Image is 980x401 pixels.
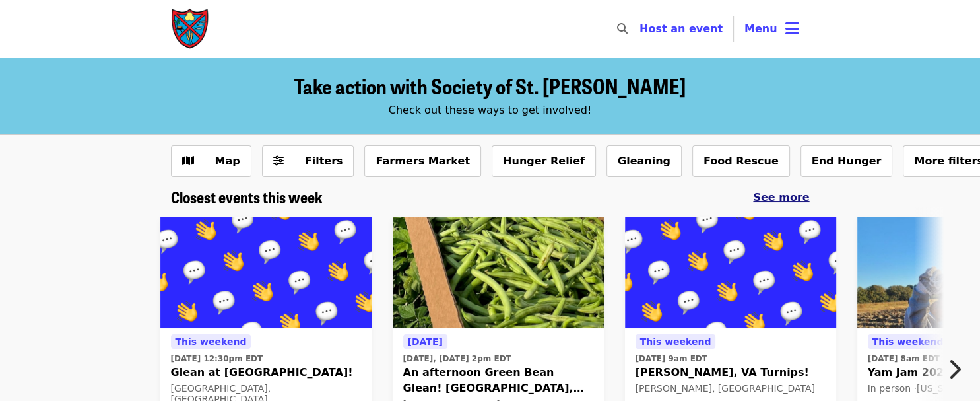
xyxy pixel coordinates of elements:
[273,155,284,167] i: sliders-h icon
[403,353,511,365] time: [DATE], [DATE] 2pm EDT
[171,365,361,381] span: Glean at [GEOGRAPHIC_DATA]!
[492,145,596,177] button: Hunger Relief
[936,351,980,388] button: Next item
[182,155,194,167] i: map icon
[305,155,343,167] span: Filters
[636,365,826,381] span: [PERSON_NAME], VA Turnips!
[393,217,604,328] img: An afternoon Green Bean Glean! Cedar Grove, NC, this Wednesday 10/8, 2-4 pm! organized by Society...
[868,353,940,365] time: [DATE] 8am EDT
[262,145,354,177] button: Filters (0 selected)
[753,191,809,203] span: See more
[636,353,707,365] time: [DATE] 9am EDT
[872,336,944,347] span: This weekend
[364,145,481,177] button: Farmers Market
[868,383,969,394] span: In person · [US_STATE]
[160,188,820,207] div: Closest events this week
[160,217,372,328] img: Glean at Lynchburg Community Market! organized by Society of St. Andrew
[294,70,686,101] span: Take action with Society of St. [PERSON_NAME]
[171,188,323,207] a: Closest events this week
[636,383,826,394] div: [PERSON_NAME], [GEOGRAPHIC_DATA]
[606,145,682,177] button: Gleaning
[734,13,810,45] button: Toggle account menu
[171,102,810,118] div: Check out these ways to get involved!
[403,365,593,396] span: An afternoon Green Bean Glean! [GEOGRAPHIC_DATA], [GEOGRAPHIC_DATA], [DATE][DATE], 2-4 pm!
[176,336,247,347] span: This weekend
[639,22,723,35] a: Host an event
[171,145,251,177] button: Show map view
[617,22,628,35] i: search icon
[640,336,711,347] span: This weekend
[625,217,836,328] img: Riner, VA Turnips! organized by Society of St. Andrew
[408,336,443,347] span: [DATE]
[692,145,790,177] button: Food Rescue
[753,190,809,205] a: See more
[171,185,323,208] span: Closest events this week
[948,357,961,382] i: chevron-right icon
[785,19,799,38] i: bars icon
[215,155,240,167] span: Map
[171,8,211,50] img: Society of St. Andrew - Home
[744,22,777,35] span: Menu
[636,13,646,45] input: Search
[800,145,893,177] button: End Hunger
[171,353,263,365] time: [DATE] 12:30pm EDT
